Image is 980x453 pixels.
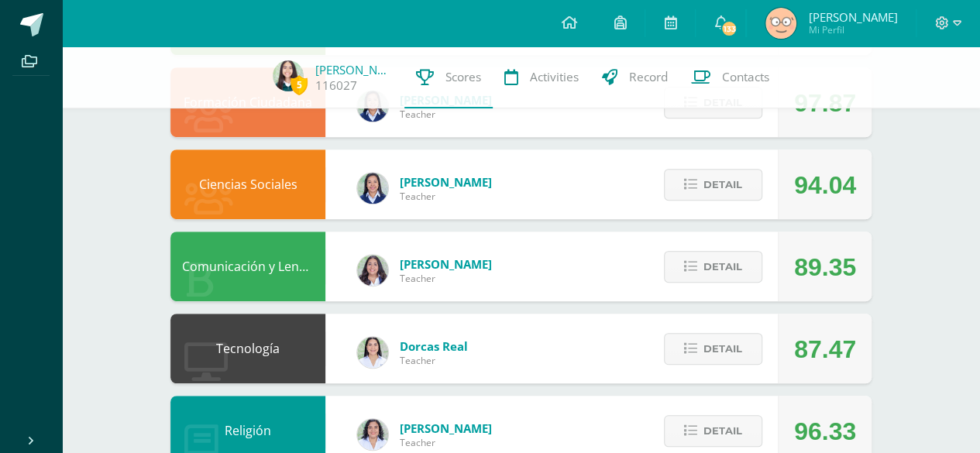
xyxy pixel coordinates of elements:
[590,46,679,108] a: Record
[400,256,492,272] span: [PERSON_NAME]
[400,108,492,121] span: Teacher
[357,173,388,204] img: 0720b70caab395a5f554da48e8831271.png
[703,170,742,199] span: Detail
[664,251,762,283] button: Detail
[400,272,492,285] span: Teacher
[170,149,325,219] div: Ciencias Sociales
[703,335,742,363] span: Detail
[357,337,388,368] img: be86f1430f5fbfb0078a79d329e704bb.png
[400,354,468,367] span: Teacher
[794,314,856,384] div: 87.47
[315,77,357,94] a: 116027
[664,415,762,447] button: Detail
[357,255,388,286] img: bf52aeb6cdbe2eea5b21ae620aebd9ca.png
[808,23,897,36] span: Mi Perfil
[170,314,325,383] div: Tecnología
[679,46,781,108] a: Contacts
[400,436,492,449] span: Teacher
[291,75,308,94] span: 5
[315,62,393,77] a: [PERSON_NAME]
[273,60,304,91] img: e324b2ecd4c6bb463460f21b870131e1.png
[400,174,492,190] span: [PERSON_NAME]
[703,417,742,445] span: Detail
[664,169,762,201] button: Detail
[808,9,897,25] span: [PERSON_NAME]
[400,420,492,436] span: [PERSON_NAME]
[400,190,492,203] span: Teacher
[664,333,762,365] button: Detail
[357,419,388,450] img: 5833435b0e0c398ee4b261d46f102b9b.png
[400,338,468,354] span: Dorcas Real
[794,232,856,302] div: 89.35
[703,252,742,281] span: Detail
[404,46,493,108] a: Scores
[629,69,668,85] span: Record
[722,69,769,85] span: Contacts
[493,46,590,108] a: Activities
[170,232,325,301] div: Comunicación y Lenguaje L1
[445,69,481,85] span: Scores
[765,8,796,39] img: 01e7086531f77df6af5d661f04d4ef67.png
[794,150,856,220] div: 94.04
[530,69,579,85] span: Activities
[720,20,738,37] span: 133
